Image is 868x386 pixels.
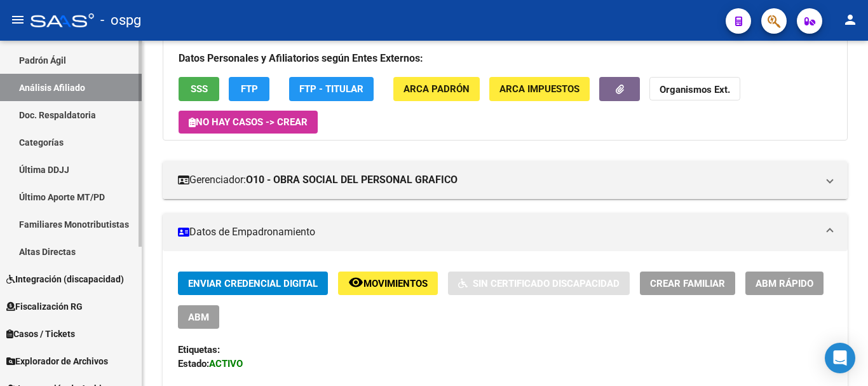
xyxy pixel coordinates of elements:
span: - ospg [100,6,141,34]
span: ABM Rápido [756,278,813,289]
button: FTP [229,77,269,100]
button: FTP - Titular [289,77,374,100]
span: Integración (discapacidad) [6,272,124,286]
span: ARCA Impuestos [499,84,580,95]
button: Crear Familiar [640,272,735,295]
h3: Datos Personales y Afiliatorios según Entes Externos: [179,50,832,67]
span: Fiscalización RG [6,300,83,314]
mat-icon: person [843,12,858,27]
span: ARCA Padrón [403,84,470,95]
button: Sin Certificado Discapacidad [448,272,630,295]
button: ABM [178,305,219,329]
button: ABM Rápido [745,272,824,295]
div: Open Intercom Messenger [825,343,855,373]
span: FTP - Titular [299,84,363,95]
strong: ACTIVO [209,358,243,369]
strong: Etiquetas: [178,344,220,355]
button: No hay casos -> Crear [179,111,318,134]
mat-expansion-panel-header: Gerenciador:O10 - OBRA SOCIAL DEL PERSONAL GRAFICO [163,161,848,199]
button: Organismos Ext. [649,77,740,100]
span: No hay casos -> Crear [189,116,308,128]
span: ABM [188,312,209,323]
span: Movimientos [363,278,428,289]
strong: O10 - OBRA SOCIAL DEL PERSONAL GRAFICO [246,173,458,187]
button: Enviar Credencial Digital [178,272,328,295]
button: ARCA Impuestos [489,77,590,100]
mat-expansion-panel-header: Datos de Empadronamiento [163,213,848,251]
mat-panel-title: Datos de Empadronamiento [178,225,817,239]
span: Sin Certificado Discapacidad [473,278,620,289]
span: FTP [241,84,258,95]
span: Enviar Credencial Digital [188,278,318,289]
button: SSS [179,77,219,100]
strong: Estado: [178,358,209,369]
span: SSS [191,84,208,95]
button: Movimientos [338,272,438,295]
span: Crear Familiar [650,278,725,289]
span: Explorador de Archivos [6,354,108,368]
span: Casos / Tickets [6,327,75,341]
mat-icon: remove_red_eye [348,275,363,290]
strong: Organismos Ext. [660,85,730,96]
mat-panel-title: Gerenciador: [178,173,817,187]
mat-icon: menu [10,12,25,27]
button: ARCA Padrón [393,77,480,100]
